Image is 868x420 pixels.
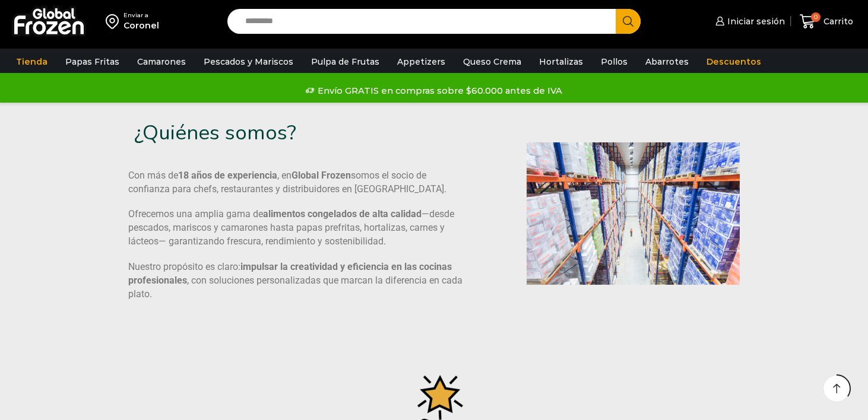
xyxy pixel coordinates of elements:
[10,50,53,73] a: Tienda
[701,50,767,73] a: Descuentos
[131,50,192,73] a: Camarones
[292,170,351,181] b: Global Frozen
[134,120,422,145] h3: ¿Quiénes somos?
[128,169,465,196] p: Con más de , en somos el socio de confianza para chefs, restaurantes y distribuidores en [GEOGRAP...
[198,50,299,73] a: Pescados y Mariscos
[595,50,633,73] a: Pollos
[616,9,641,34] button: Search button
[797,8,856,36] a: 0 Carrito
[533,50,589,73] a: Hortalizas
[178,170,277,181] b: 18 años de experiencia
[457,50,527,73] a: Queso Crema
[128,208,465,249] p: Ofrecemos una amplia gama de —desde pescados, mariscos y camarones hasta papas prefritas, hortali...
[305,50,385,73] a: Pulpa de Frutas
[123,20,159,31] div: Coronel
[128,261,452,286] b: impulsar la creatividad y eficiencia en las cocinas profesionales
[391,50,451,73] a: Appetizers
[724,15,785,27] span: Iniciar sesión
[811,12,821,22] span: 0
[123,11,159,20] div: Enviar a
[821,15,853,27] span: Carrito
[712,9,785,33] a: Iniciar sesión
[263,208,422,219] b: alimentos congelados de alta calidad
[59,50,125,73] a: Papas Fritas
[128,260,465,301] p: Nuestro propósito es claro: , con soluciones personalizadas que marcan la diferencia en cada plato.
[106,11,123,31] img: address-field-icon.svg
[639,50,695,73] a: Abarrotes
